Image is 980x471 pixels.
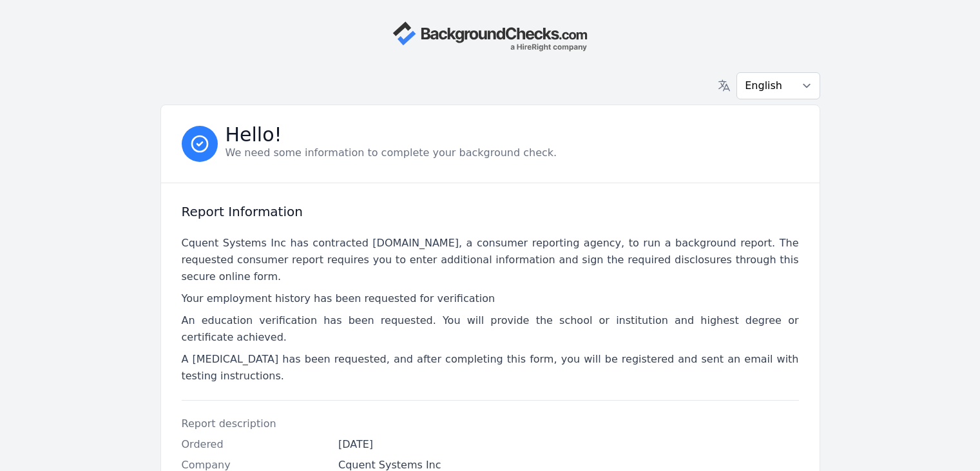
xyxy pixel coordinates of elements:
[182,437,329,452] dt: Ordered
[182,235,799,285] p: Cquent Systems Inc has contracted [DOMAIN_NAME], a consumer reporting agency, to run a background...
[182,416,329,432] dt: Report description
[182,351,799,385] p: A [MEDICAL_DATA] has been requested, and after completing this form, you will be registered and s...
[182,290,799,307] p: Your employment history has been requested for verification
[182,312,799,346] p: An education verification has been requested. You will provide the school or institution and high...
[226,145,557,161] p: We need some information to complete your background check.
[182,204,799,219] h3: Report Information
[226,127,557,143] h3: Hello!
[392,21,587,52] img: Company Logo
[338,437,799,452] dd: [DATE]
